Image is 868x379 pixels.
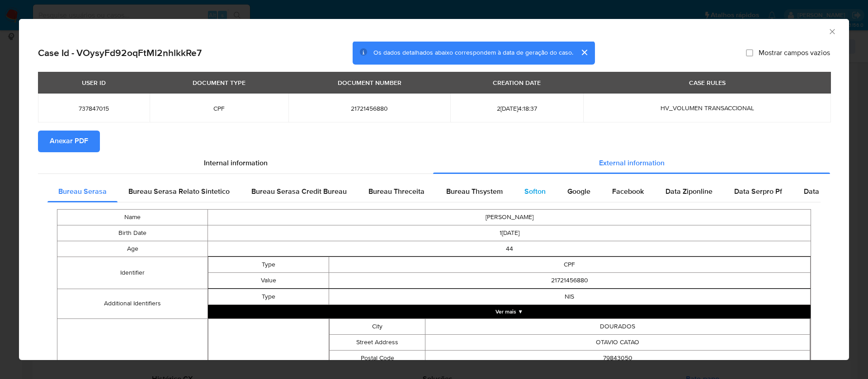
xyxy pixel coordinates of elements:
[425,318,810,334] td: DOURADOS
[746,49,753,56] input: Mostrar campos vazios
[251,186,347,197] span: Bureau Serasa Credit Bureau
[38,152,830,174] div: Detailed info
[329,257,810,272] td: CPF
[208,272,329,288] td: Value
[329,350,425,366] td: Postal Code
[487,75,546,90] div: CREATION DATE
[47,181,821,202] div: Detailed external info
[76,75,111,90] div: USER ID
[208,257,329,272] td: Type
[208,209,811,225] td: [PERSON_NAME]
[329,289,810,304] td: NIS
[128,186,230,197] span: Bureau Serasa Relato Sintetico
[57,241,208,257] td: Age
[187,75,251,90] div: DOCUMENT TYPE
[665,186,712,197] span: Data Ziponline
[373,48,573,57] span: Os dados detalhados abaixo correspondem à data de geração do caso.
[19,19,849,360] div: closure-recommendation-modal
[58,186,107,197] span: Bureau Serasa
[208,289,329,304] td: Type
[368,186,425,197] span: Bureau Threceita
[446,186,503,197] span: Bureau Thsystem
[599,158,665,168] span: External information
[49,104,139,112] span: 737847015
[329,334,425,350] td: Street Address
[57,225,208,241] td: Birth Date
[573,42,595,63] button: cerrar
[524,186,546,197] span: Softon
[50,131,88,151] span: Anexar PDF
[204,158,268,168] span: Internal information
[332,75,407,90] div: DOCUMENT NUMBER
[208,225,811,241] td: 1[DATE]
[208,241,811,257] td: 44
[329,318,425,334] td: City
[57,289,208,318] td: Additional Identifiers
[57,209,208,225] td: Name
[461,104,572,112] span: 2[DATE]4:18:37
[160,104,278,112] span: CPF
[804,186,851,197] span: Data Serpro Pj
[734,186,782,197] span: Data Serpro Pf
[425,350,810,366] td: 79843050
[828,27,836,35] button: Fechar a janela
[208,305,811,318] button: Expand array
[612,186,644,197] span: Facebook
[38,131,100,152] button: Anexar PDF
[425,334,810,350] td: OTAVIO CATAO
[57,257,208,289] td: Identifier
[329,272,810,288] td: 21721456880
[299,104,439,112] span: 21721456880
[759,48,830,57] span: Mostrar campos vazios
[567,186,590,197] span: Google
[660,103,754,112] span: HV_VOLUMEN TRANSACCIONAL
[38,47,202,59] h2: Case Id - VOysyFd92oqFtMl2nhlkkRe7
[684,75,731,90] div: CASE RULES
